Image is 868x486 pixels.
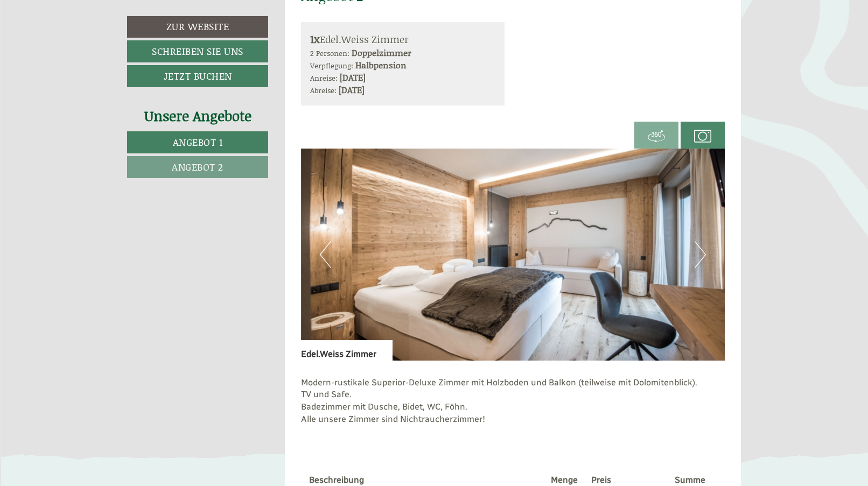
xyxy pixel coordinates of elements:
span: Angebot 1 [173,135,223,149]
a: Schreiben Sie uns [127,40,268,62]
button: Previous [320,241,331,268]
b: [DATE] [339,83,365,96]
span: Angebot 2 [172,160,223,174]
img: camera.svg [694,128,711,145]
img: 360-grad.svg [648,128,665,145]
div: Edel.Weiss Zimmer [310,31,496,47]
a: Zur Website [127,16,268,38]
a: Jetzt buchen [127,65,268,87]
small: 2 Personen: [310,47,349,59]
small: Abreise: [310,84,337,96]
div: Edel.Weiss Zimmer [301,340,393,361]
b: Halbpension [355,59,407,71]
b: 1x [310,31,320,46]
small: Verpflegung: [310,60,353,71]
p: Modern-rustikale Superior-Deluxe Zimmer mit Holzboden und Balkon (teilweise mit Dolomitenblick). ... [301,377,725,426]
div: Unsere Angebote [127,106,268,126]
button: Next [695,241,706,268]
b: Doppelzimmer [352,46,411,59]
img: image [301,149,725,361]
small: Anreise: [310,72,338,83]
b: [DATE] [340,71,366,83]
